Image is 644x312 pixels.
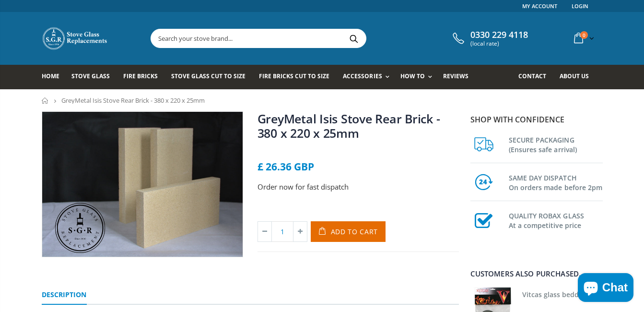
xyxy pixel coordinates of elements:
[259,65,337,89] a: Fire Bricks Cut To Size
[42,97,49,104] a: Home
[71,65,117,89] a: Stove Glass
[400,65,437,89] a: How To
[470,270,603,277] div: Customers also purchased...
[171,65,253,89] a: Stove Glass Cut To Size
[580,31,588,39] span: 0
[450,30,528,47] a: 0330 229 4118 (local rate)
[123,65,165,89] a: Fire Bricks
[123,72,158,80] span: Fire Bricks
[400,72,425,80] span: How To
[343,65,394,89] a: Accessories
[343,29,365,48] button: Search
[259,72,329,80] span: Fire Bricks Cut To Size
[470,114,603,125] p: Shop with confidence
[443,65,476,89] a: Reviews
[71,72,110,80] span: Stove Glass
[42,65,67,89] a: Home
[560,72,589,80] span: About us
[509,133,603,155] h3: SECURE PACKAGING (Ensures safe arrival)
[42,26,109,50] img: Stove Glass Replacement
[61,96,205,105] span: GreyMetal Isis Stove Rear Brick - 380 x 220 x 25mm
[509,171,603,192] h3: SAME DAY DISPATCH On orders made before 2pm
[570,29,596,48] a: 0
[42,112,243,257] img: 3_fire_bricks-2-min_905215cb-6f49-4a4d-9e93-73aa2918ed75_800x_crop_center.jpg
[518,72,546,80] span: Contact
[42,286,87,305] a: Description
[509,209,603,230] h3: QUALITY ROBAX GLASS At a competitive price
[42,72,59,80] span: Home
[343,72,382,80] span: Accessories
[311,221,386,242] button: Add to Cart
[443,72,468,80] span: Reviews
[331,227,378,236] span: Add to Cart
[171,72,246,80] span: Stove Glass Cut To Size
[258,181,459,192] p: Order now for fast dispatch
[575,273,636,304] inbox-online-store-chat: Shopify online store chat
[470,40,528,47] span: (local rate)
[560,65,596,89] a: About us
[470,30,528,40] span: 0330 229 4118
[518,65,553,89] a: Contact
[151,29,473,48] input: Search your stove brand...
[258,160,314,173] span: £ 26.36 GBP
[258,110,440,141] a: GreyMetal Isis Stove Rear Brick - 380 x 220 x 25mm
